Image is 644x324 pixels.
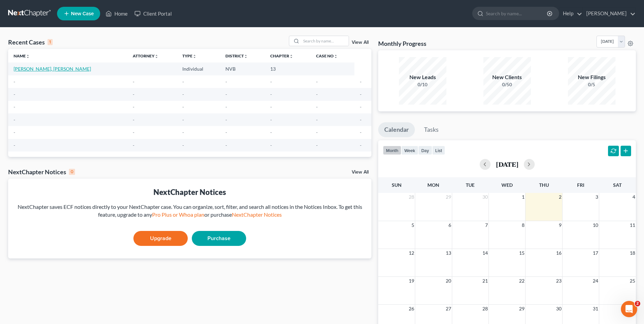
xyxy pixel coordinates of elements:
div: Recent Cases [8,38,53,46]
span: Sat [613,182,622,188]
span: - [270,91,272,97]
span: - [133,104,134,110]
span: 28 [482,305,489,313]
span: - [14,142,15,148]
span: Mon [427,182,439,188]
a: Chapterunfold_more [270,53,293,58]
span: - [182,117,184,123]
span: - [182,142,184,148]
div: 0/5 [568,81,615,88]
span: 1 [521,193,525,201]
span: 28 [408,193,415,201]
span: 21 [482,277,489,285]
span: 27 [445,305,452,313]
span: - [360,91,362,97]
span: - [182,79,184,85]
span: 13 [445,249,452,257]
span: - [225,91,227,97]
span: - [14,129,15,135]
a: View All [352,170,369,175]
span: 16 [555,249,562,257]
span: - [316,142,318,148]
span: - [225,117,227,123]
a: Nameunfold_more [14,53,30,58]
span: - [14,91,15,97]
span: 31 [592,305,599,313]
span: - [133,142,134,148]
span: 5 [411,221,415,229]
a: [PERSON_NAME], [PERSON_NAME] [14,66,91,72]
span: Thu [539,182,549,188]
span: - [316,129,318,135]
span: 7 [484,221,489,229]
input: Search by name... [301,36,349,46]
span: 30 [482,193,489,201]
div: 0/10 [399,81,446,88]
span: - [225,104,227,110]
span: - [225,142,227,148]
span: - [316,117,318,123]
span: Sun [392,182,402,188]
span: - [360,117,362,123]
span: - [182,91,184,97]
span: - [316,79,318,85]
span: 29 [518,305,525,313]
span: - [270,129,272,135]
span: - [14,117,15,123]
a: Pro Plus or Whoa plan [152,211,204,218]
span: - [133,117,134,123]
a: Attorneyunfold_more [133,53,159,58]
td: Individual [177,62,220,75]
a: Calendar [378,122,415,137]
a: NextChapter Notices [232,211,282,218]
div: New Leads [399,73,446,81]
span: 25 [629,277,636,285]
span: - [316,91,318,97]
div: NextChapter saves ECF notices directly to your NextChapter case. You can organize, sort, filter, ... [14,203,366,219]
span: - [270,117,272,123]
span: - [360,79,362,85]
i: unfold_more [192,54,197,58]
span: 22 [518,277,525,285]
div: NextChapter Notices [14,187,366,197]
a: Case Nounfold_more [316,53,338,58]
a: [PERSON_NAME] [583,7,636,20]
a: Purchase [192,231,246,246]
div: 1 [48,39,53,45]
button: list [432,146,445,155]
span: - [360,142,362,148]
div: NextChapter Notices [8,168,75,176]
a: Upgrade [133,231,188,246]
i: unfold_more [289,54,293,58]
span: - [360,104,362,110]
span: New Case [71,11,94,16]
span: 23 [555,277,562,285]
iframe: Intercom live chat [621,301,637,317]
span: 12 [408,249,415,257]
span: - [270,79,272,85]
a: Help [559,7,582,20]
a: View All [352,40,369,45]
span: 18 [629,249,636,257]
button: day [418,146,432,155]
button: month [383,146,401,155]
span: Fri [577,182,584,188]
span: 19 [408,277,415,285]
span: - [360,129,362,135]
span: 2 [558,193,562,201]
input: Search by name... [486,7,548,20]
td: 13 [265,62,311,75]
span: 29 [445,193,452,201]
i: unfold_more [26,54,30,58]
span: 3 [595,193,599,201]
a: Tasks [418,122,445,137]
span: - [133,129,134,135]
span: - [225,129,227,135]
span: - [316,104,318,110]
span: 2 [635,301,640,306]
a: Client Portal [131,7,175,20]
h2: [DATE] [496,161,518,168]
i: unfold_more [244,54,248,58]
span: 9 [558,221,562,229]
div: 0/50 [483,81,531,88]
